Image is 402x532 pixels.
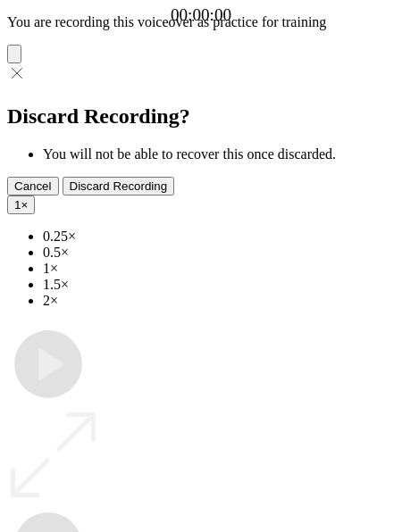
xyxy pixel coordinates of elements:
li: 0.5× [43,245,395,261]
button: 1× [7,195,35,214]
a: 00:00:00 [171,5,231,25]
li: 2× [43,293,395,309]
span: 1 [14,198,21,212]
h2: Discard Recording? [7,104,395,129]
li: 0.25× [43,229,395,245]
li: 1× [43,261,395,277]
p: You are recording this voiceover as practice for training [7,14,395,30]
button: Discard Recording [63,177,175,195]
li: You will not be able to recover this once discarded. [43,146,395,162]
button: Cancel [7,177,59,195]
li: 1.5× [43,277,395,293]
